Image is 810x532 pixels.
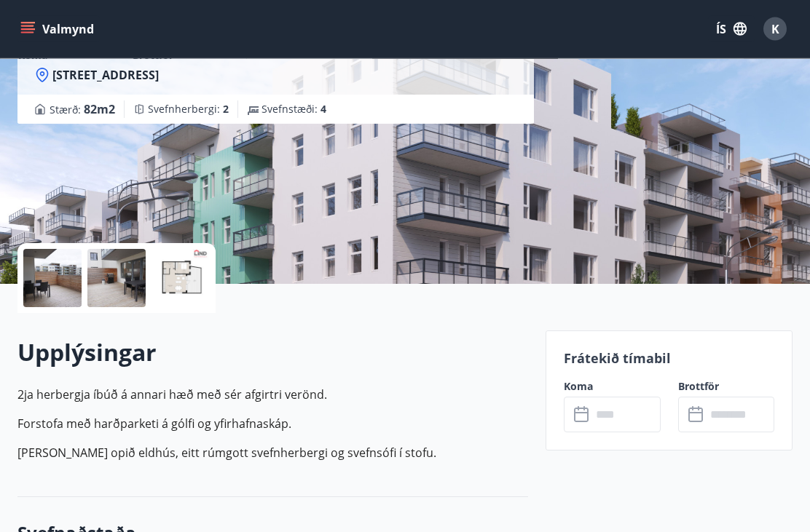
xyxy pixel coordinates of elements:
p: Forstofa með harðparketi á gólfi og yfirhafnaskáp. [17,416,528,433]
h2: Upplýsingar [17,337,528,369]
p: [PERSON_NAME] opið eldhús, eitt rúmgott svefnherbergi og svefnsófi í stofu. [17,445,528,462]
span: 82 m2 [84,102,115,118]
span: Svefnherbergi : [148,103,229,117]
button: K [758,12,793,47]
p: Frátekið tímabil [564,349,774,368]
span: 4 [321,103,326,116]
span: 2 [223,103,229,116]
button: menu [17,16,100,42]
button: ÍS [708,16,755,42]
span: K [771,21,779,37]
p: 2ja herbergja íbúð á annari hæð með sér afgirtri verönd. [17,386,528,404]
span: Svefnstæði : [262,103,326,117]
span: Stærð : [50,101,115,119]
label: Koma [564,380,660,394]
span: [STREET_ADDRESS] [52,68,159,84]
label: Brottför [678,380,774,394]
